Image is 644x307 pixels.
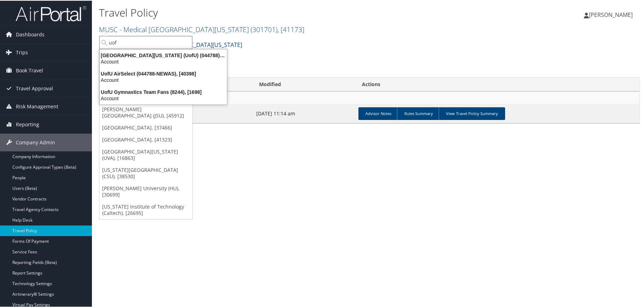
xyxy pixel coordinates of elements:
span: Risk Management [16,97,58,115]
td: [DATE] 11:14 am [253,103,356,122]
a: [US_STATE] Institute of Technology (Caltech), [26695] [99,200,192,218]
span: Travel Approval [16,79,53,97]
a: View Travel Policy Summary [439,107,505,119]
a: [GEOGRAPHIC_DATA], [41323] [99,133,192,145]
span: Book Travel [16,61,43,79]
input: Search Accounts [99,35,192,48]
div: [GEOGRAPHIC_DATA][US_STATE] (UofU) (044788), [9807] [95,52,231,58]
span: Dashboards [16,25,45,43]
a: [PERSON_NAME][GEOGRAPHIC_DATA] (JSU), [45912] [99,103,192,121]
div: UofU Gymnastics Team Fans (8244), [1698] [95,88,231,95]
th: Actions [356,77,639,91]
a: [PERSON_NAME] [584,4,640,25]
span: ( 301701 ) [251,24,277,34]
h1: Travel Policy [99,5,459,19]
a: [GEOGRAPHIC_DATA][US_STATE] (UVA), [16863] [99,145,192,163]
a: [US_STATE][GEOGRAPHIC_DATA] (CSU), [38530] [99,163,192,182]
span: , [ 41173 ] [277,24,304,34]
div: Account [95,76,231,83]
th: Modified: activate to sort column ascending [253,77,356,91]
div: UofU AirSelect (044788-NEWAS), [40398] [95,70,231,76]
a: Advisor Notes [358,107,398,119]
div: Account [95,58,231,64]
span: [PERSON_NAME] [589,10,633,18]
a: [GEOGRAPHIC_DATA], [37466] [99,121,192,133]
span: Trips [16,43,28,61]
img: airportal-logo.png [16,5,86,21]
td: MUSC - Medical [GEOGRAPHIC_DATA][US_STATE] [99,91,639,103]
a: [PERSON_NAME] University (HU), [30699] [99,182,192,200]
a: MUSC - Medical [GEOGRAPHIC_DATA][US_STATE] [99,24,304,34]
a: Rules Summary [397,107,440,119]
span: Company Admin [16,133,55,151]
span: Reporting [16,115,39,133]
div: Account [95,95,231,101]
